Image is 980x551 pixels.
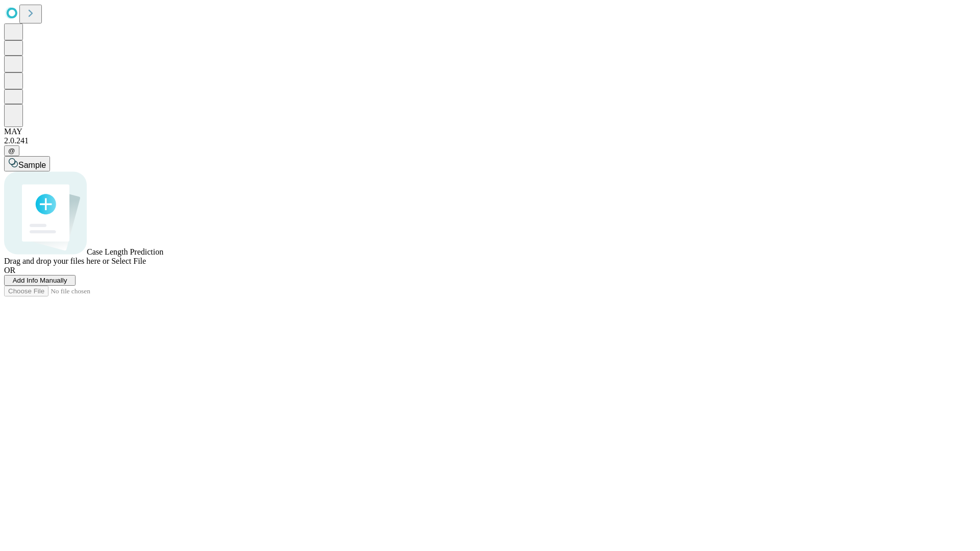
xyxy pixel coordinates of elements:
button: @ [4,145,19,156]
span: Select File [111,257,146,265]
div: 2.0.241 [4,136,976,145]
span: Case Length Prediction [87,247,163,256]
span: Drag and drop your files here or [4,257,109,265]
span: OR [4,266,15,274]
span: Sample [18,161,46,169]
div: MAY [4,127,976,136]
button: Sample [4,156,50,171]
button: Add Info Manually [4,275,76,286]
span: @ [8,147,15,155]
span: Add Info Manually [13,277,67,284]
